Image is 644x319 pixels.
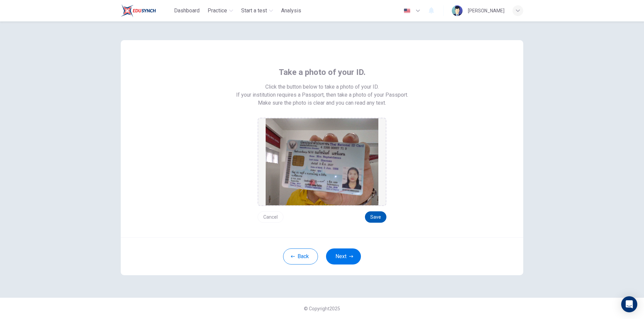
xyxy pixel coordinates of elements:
[403,8,411,13] img: en
[258,99,386,107] span: Make sure the photo is clear and you can read any text.
[283,248,318,264] button: Back
[121,4,171,17] a: Train Test logo
[621,296,637,312] div: Open Intercom Messenger
[258,211,283,223] button: Cancel
[468,7,504,15] div: [PERSON_NAME]
[304,306,340,311] span: © Copyright 2025
[208,7,227,15] span: Practice
[279,67,366,78] span: Take a photo of your ID.
[205,5,236,17] button: Practice
[452,5,463,16] img: Profile picture
[238,5,276,17] button: Start a test
[241,7,267,15] span: Start a test
[174,7,200,15] span: Dashboard
[171,5,202,17] button: Dashboard
[121,4,156,17] img: Train Test logo
[281,7,301,15] span: Analysis
[326,248,361,264] button: Next
[365,211,386,223] button: Save
[236,83,408,99] span: Click the button below to take a photo of your ID. If your institution requires a Passport, then ...
[266,118,378,205] img: preview screemshot
[278,5,304,17] button: Analysis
